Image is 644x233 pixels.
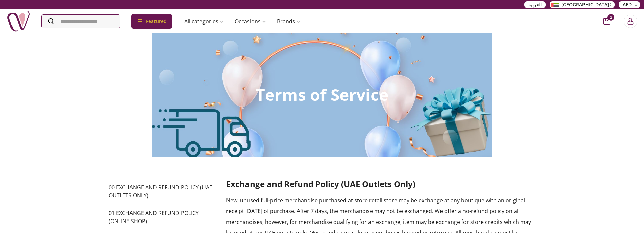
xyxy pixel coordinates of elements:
[109,179,215,204] a: 00 Exchange and Refund Policy (UAE Outlets Only)
[603,18,610,25] button: cart-button
[179,15,229,28] a: All categories
[551,3,559,7] img: Arabic_dztd3n.png
[624,15,637,28] button: Login
[109,204,215,230] a: 01 Exchange and Refund Policy (Online Shop)
[528,1,542,8] span: العربية
[42,15,120,28] input: Search
[271,15,306,28] a: Brands
[550,1,615,8] button: [GEOGRAPHIC_DATA]
[619,1,640,8] button: AED
[623,1,632,8] span: AED
[226,179,536,189] h2: Exchange and Refund Policy (UAE Outlets Only)
[256,87,388,103] h2: Terms of Service
[7,9,30,33] img: Nigwa-uae-gifts
[131,14,172,29] div: Featured
[229,15,271,28] a: Occasions
[607,14,614,21] span: 2
[561,1,609,8] span: [GEOGRAPHIC_DATA]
